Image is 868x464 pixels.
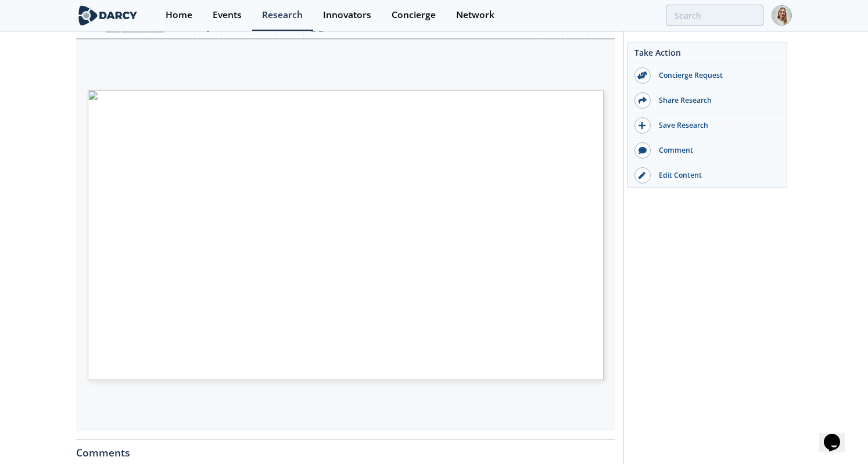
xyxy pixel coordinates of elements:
[819,418,856,452] iframe: chat widget
[628,163,787,188] a: Edit Content
[628,46,787,63] div: Take Action
[772,5,792,26] img: Profile
[76,5,139,26] img: logo-wide.svg
[651,70,781,81] div: Concierge Request
[213,10,242,20] div: Events
[456,10,494,20] div: Network
[262,10,303,20] div: Research
[76,440,615,458] div: Comments
[651,95,781,106] div: Share Research
[166,10,192,20] div: Home
[392,10,436,20] div: Concierge
[651,120,781,131] div: Save Research
[651,170,781,181] div: Edit Content
[651,145,781,156] div: Comment
[323,10,371,20] div: Innovators
[666,5,763,26] input: Advanced Search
